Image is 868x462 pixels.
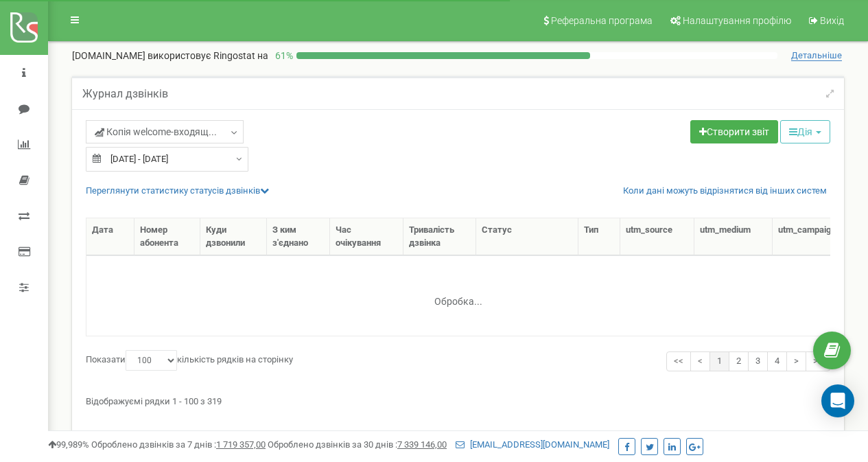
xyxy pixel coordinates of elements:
[86,350,293,371] label: Показати кількість рядків на сторінку
[551,15,653,26] span: Реферальна програма
[748,351,768,371] a: 3
[268,49,296,62] p: 61 %
[767,351,787,371] a: 4
[134,218,200,255] th: Номер абонента
[683,15,791,26] span: Налаштування профілю
[806,351,830,371] a: >>
[72,49,268,62] p: [DOMAIN_NAME]
[709,351,729,371] a: 1
[694,218,773,255] th: utm_mеdium
[373,285,544,305] div: Обробка...
[330,218,403,255] th: Час очікування
[200,218,268,255] th: Куди дзвонили
[91,439,266,450] span: Оброблено дзвінків за 7 днів :
[476,218,578,255] th: Статус
[10,12,38,43] img: ringostat logo
[267,218,330,255] th: З ким з'єднано
[578,218,620,255] th: Тип
[821,384,854,417] div: Open Intercom Messenger
[126,350,177,371] select: Показатикількість рядків на сторінку
[690,351,710,371] a: <
[773,218,858,255] th: utm_cаmpaign
[729,351,749,371] a: 2
[268,439,447,450] span: Оброблено дзвінків за 30 днів :
[86,185,269,196] a: Переглянути статистику статусів дзвінків
[820,15,844,26] span: Вихід
[690,120,778,143] a: Створити звіт
[786,351,806,371] a: >
[216,439,266,450] u: 1 719 357,00
[148,50,268,61] span: використовує Ringostat на
[620,218,694,255] th: utm_sourcе
[82,88,168,100] h5: Журнал дзвінків
[791,50,842,61] span: Детальніше
[86,120,244,143] a: Копія welcome-входящ...
[623,185,827,198] a: Коли дані можуть відрізнятися вiд інших систем
[95,125,217,139] span: Копія welcome-входящ...
[86,218,134,255] th: Дата
[666,351,691,371] a: <<
[403,218,477,255] th: Тривалість дзвінка
[48,439,89,450] span: 99,989%
[397,439,447,450] u: 7 339 146,00
[456,439,609,450] a: [EMAIL_ADDRESS][DOMAIN_NAME]
[86,390,830,408] div: Відображуємі рядки 1 - 100 з 319
[780,120,830,143] button: Дія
